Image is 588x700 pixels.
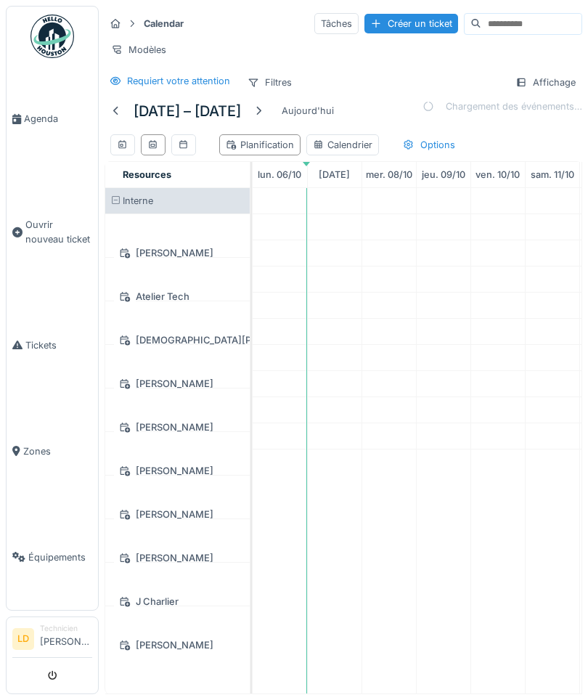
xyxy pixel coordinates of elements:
div: Requiert votre attention [127,74,230,88]
a: Équipements [7,504,98,610]
span: Interne [123,195,153,206]
img: Badge_color-CXgf-gQk.svg [30,15,74,58]
div: Options [396,134,462,155]
div: [PERSON_NAME] [114,418,241,436]
a: 8 octobre 2025 [362,165,416,184]
div: Planification [226,138,294,152]
a: LD Technicien[PERSON_NAME] [12,623,92,658]
span: Agenda [24,112,92,126]
div: [PERSON_NAME] [114,462,241,480]
div: [PERSON_NAME] [114,505,241,524]
div: Aujourd'hui [276,101,340,121]
div: Créer un ticket [364,14,458,33]
div: Technicien [40,623,92,634]
div: [PERSON_NAME] [114,375,241,393]
div: Atelier Tech [114,288,241,306]
li: [PERSON_NAME] [40,623,92,654]
span: Ouvrir nouveau ticket [25,218,92,245]
div: [PERSON_NAME] [114,636,241,654]
div: Calendrier [313,138,372,152]
div: Modèles [105,39,173,60]
span: Tickets [25,338,92,352]
div: [DEMOGRAPHIC_DATA][PERSON_NAME] [114,331,241,349]
a: 9 octobre 2025 [418,165,469,184]
a: 10 octobre 2025 [472,165,523,184]
div: Affichage [509,72,582,93]
div: Chargement des événements… [422,99,582,113]
a: 11 octobre 2025 [527,165,578,184]
div: [PERSON_NAME] [114,549,241,567]
li: LD [12,628,34,650]
a: Zones [7,398,98,504]
span: Resources [123,169,171,180]
div: Filtres [241,72,298,93]
strong: Calendar [138,17,189,30]
a: 6 octobre 2025 [254,165,305,184]
div: [PERSON_NAME] [114,244,241,262]
div: Tâches [314,13,359,34]
span: Zones [23,444,92,458]
a: Tickets [7,292,98,398]
a: 7 octobre 2025 [315,165,354,184]
a: Ouvrir nouveau ticket [7,172,98,292]
div: J Charlier [114,593,241,611]
span: Équipements [28,550,92,564]
a: Agenda [7,66,98,172]
h5: [DATE] – [DATE] [134,102,241,120]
